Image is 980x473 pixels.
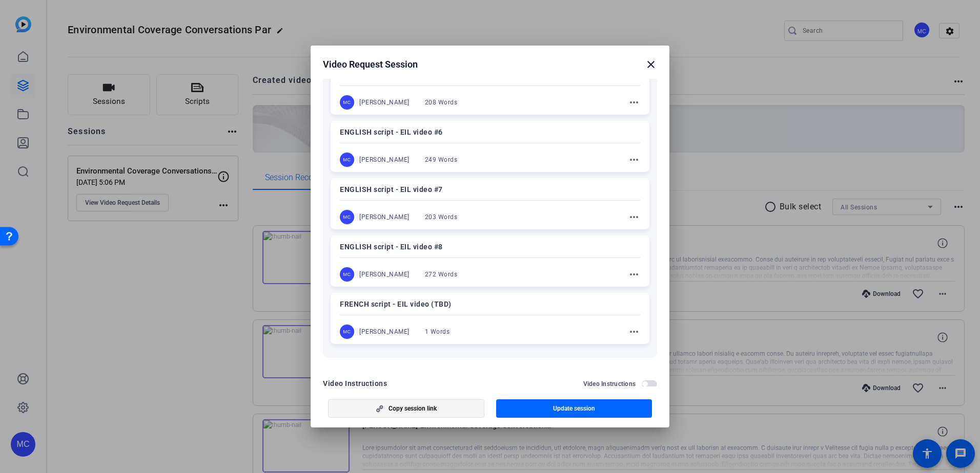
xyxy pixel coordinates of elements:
[359,213,410,221] div: [PERSON_NAME]
[389,404,437,413] span: Copy session link
[340,210,354,224] div: MC
[645,58,657,71] mat-icon: close
[359,270,410,278] div: [PERSON_NAME]
[359,98,410,106] div: [PERSON_NAME]
[583,380,636,388] h2: Video Instructions
[425,156,458,164] div: 249 Words
[553,404,595,413] span: Update session
[323,377,387,390] div: Video Instructions
[628,96,640,109] mat-icon: more_horiz
[359,156,410,164] div: [PERSON_NAME]
[359,328,410,336] div: [PERSON_NAME]
[425,213,458,221] div: 203 Words
[496,399,652,418] button: Update session
[328,399,484,418] button: Copy session link
[340,298,640,310] p: FRENCH script - EIL video (TBD)
[628,326,640,338] mat-icon: more_horiz
[340,325,354,339] div: MC
[425,270,458,278] div: 272 Words
[340,241,640,253] p: ENGLISH script - EIL video #8
[340,153,354,167] div: MC
[340,126,640,138] p: ENGLISH script - EIL video #6
[340,267,354,282] div: MC
[628,268,640,281] mat-icon: more_horiz
[628,211,640,223] mat-icon: more_horiz
[425,98,458,106] div: 208 Words
[340,183,640,196] p: ENGLISH script - EIL video #7
[425,328,450,336] div: 1 Words
[340,95,354,110] div: MC
[323,58,657,71] div: Video Request Session
[628,154,640,166] mat-icon: more_horiz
